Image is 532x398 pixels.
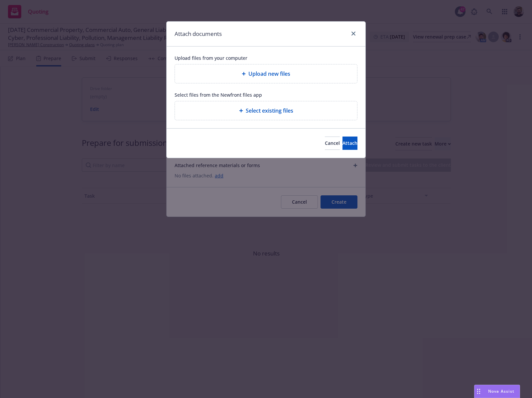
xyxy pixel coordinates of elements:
[248,70,290,78] span: Upload new files
[349,30,357,38] a: close
[175,54,357,61] span: Upload files from your computer
[175,64,357,83] div: Upload new files
[246,107,293,115] span: Select existing files
[342,140,357,146] span: Attach
[474,385,483,398] div: Drag to move
[325,140,340,146] span: Cancel
[488,388,514,394] span: Nova Assist
[175,30,222,38] h1: Attach documents
[175,91,357,98] span: Select files from the Newfront files app
[325,137,340,150] button: Cancel
[342,137,357,150] button: Attach
[175,101,357,120] div: Select existing files
[474,385,520,398] button: Nova Assist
